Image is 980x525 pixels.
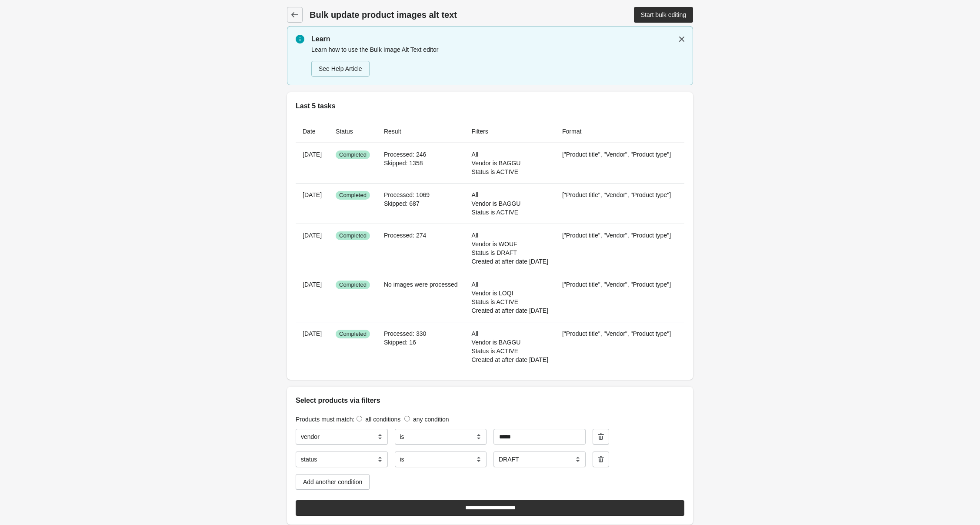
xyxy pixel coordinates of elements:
td: Processed: 330 Skipped: 16 [377,322,465,371]
p: Learn [311,34,684,44]
span: Completed [336,330,370,338]
div: Add another condition [303,478,362,485]
td: All Vendor is BAGGU Status is ACTIVE [465,183,555,224]
th: Result [377,120,465,143]
label: any condition [413,416,449,423]
h2: Last 5 tasks [296,101,684,111]
td: Processed: 1069 Skipped: 687 [377,183,465,224]
td: All Vendor is WOUF Status is DRAFT Created at after date [DATE] [465,224,555,273]
th: Date [296,120,329,143]
span: Completed [336,231,370,240]
a: See Help Article [311,61,370,77]
div: See Help Article [319,65,362,72]
span: Completed [336,150,370,159]
h1: Bulk update product images alt text [310,9,538,21]
th: View Task [678,120,720,143]
td: ["Product title", "Vendor", "Product type"] [555,322,678,371]
td: ["Product title", "Vendor", "Product type"] [555,224,678,273]
a: Start bulk editing [634,7,693,23]
div: Products must match: [296,415,684,424]
th: [DATE] [296,143,329,183]
th: Filters [465,120,555,143]
td: ["Product title", "Vendor", "Product type"] [555,273,678,322]
span: Completed [336,191,370,200]
th: [DATE] [296,224,329,273]
td: All Vendor is LOQI Status is ACTIVE Created at after date [DATE] [465,273,555,322]
th: Status [329,120,377,143]
div: Learn how to use the Bulk Image Alt Text editor [311,44,684,77]
th: Format [555,120,678,143]
td: All Vendor is BAGGU Status is ACTIVE [465,143,555,183]
td: Processed: 274 [377,224,465,273]
button: Add another condition [296,474,370,490]
div: Start bulk editing [641,11,686,18]
span: Completed [336,281,370,289]
td: ["Product title", "Vendor", "Product type"] [555,183,678,224]
th: [DATE] [296,183,329,224]
th: [DATE] [296,322,329,371]
h2: Select products via filters [296,395,684,406]
label: all conditions [365,416,400,423]
td: Processed: 246 Skipped: 1358 [377,143,465,183]
th: [DATE] [296,273,329,322]
td: All Vendor is BAGGU Status is ACTIVE Created at after date [DATE] [465,322,555,371]
td: ["Product title", "Vendor", "Product type"] [555,143,678,183]
td: No images were processed [377,273,465,322]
